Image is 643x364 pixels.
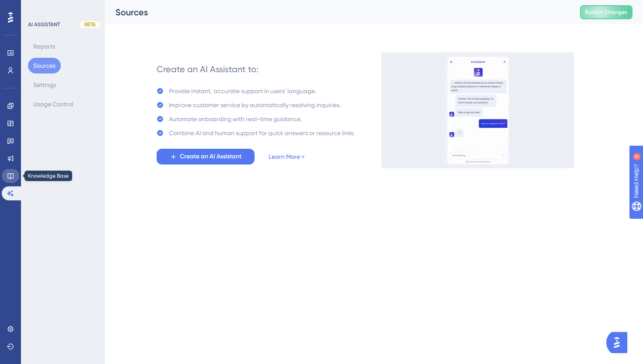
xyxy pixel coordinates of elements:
[28,96,78,112] button: Usage Control
[61,4,63,11] div: 8
[169,114,301,124] div: Automate onboarding with real-time guidance.
[28,58,61,73] button: Sources
[580,5,633,19] button: Publish Changes
[21,2,55,13] span: Need Help?
[585,9,627,16] span: Publish Changes
[169,128,355,138] div: Combine AI and human support for quick answers or resource links.
[157,63,259,75] div: Create an AI Assistant to:
[180,151,241,162] span: Create an AI Assistant
[269,151,304,162] a: Learn More >
[80,21,101,28] div: BETA
[28,38,60,54] button: Reports
[381,52,574,168] img: 536038c8a6906fa413afa21d633a6c1c.gif
[169,100,341,110] div: Improve customer service by automatically resolving inquiries.
[157,149,255,164] button: Create an AI Assistant
[606,329,633,356] iframe: UserGuiding AI Assistant Launcher
[169,86,316,96] div: Provide instant, accurate support in users' language.
[28,21,60,28] div: AI ASSISTANT
[115,6,558,18] div: Sources
[28,77,61,93] button: Settings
